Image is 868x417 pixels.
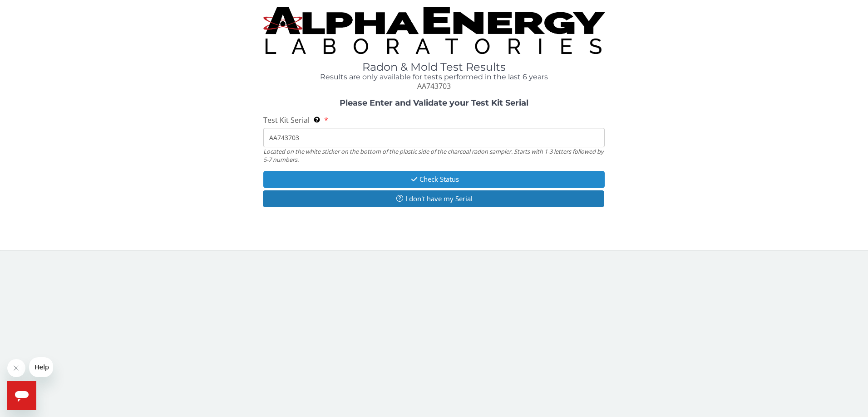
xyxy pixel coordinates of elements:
h4: Results are only available for tests performed in the last 6 years [263,73,605,81]
span: AA743703 [417,81,451,91]
button: I don't have my Serial [263,190,605,207]
h1: Radon & Mold Test Results [263,61,605,73]
iframe: Close message [7,359,25,377]
iframe: Button to launch messaging window [7,381,36,410]
span: Test Kit Serial [263,115,310,125]
div: Located on the white sticker on the bottom of the plastic side of the charcoal radon sampler. Sta... [263,147,605,164]
button: Check Status [263,171,605,188]
img: TightCrop.jpg [263,7,605,54]
iframe: Message from company [29,357,53,377]
strong: Please Enter and Validate your Test Kit Serial [340,98,528,108]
